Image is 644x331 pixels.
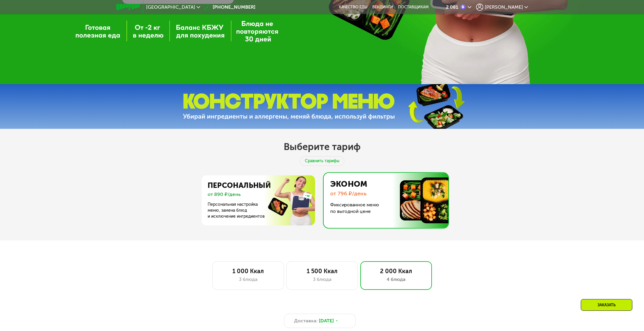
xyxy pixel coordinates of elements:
span: [DATE] [319,317,334,324]
div: 1 000 Ккал [219,267,278,275]
h2: Выберите тариф [284,141,361,153]
div: поставщикам [398,5,429,10]
a: Качество еды [339,5,367,10]
div: Сравнить тарифы [300,156,345,166]
div: 2 000 Ккал [367,267,426,275]
span: [PERSON_NAME] [485,5,523,10]
div: Заказать [581,299,632,311]
a: Вендинги [372,5,393,10]
span: Доставка: [294,317,318,324]
div: 2 081 [446,5,458,10]
span: [GEOGRAPHIC_DATA] [146,5,195,10]
div: 3 блюда [293,276,352,283]
div: 1 500 Ккал [293,267,352,275]
div: 4 блюда [367,276,426,283]
a: [PHONE_NUMBER] [203,4,255,11]
div: 3 блюда [219,276,278,283]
